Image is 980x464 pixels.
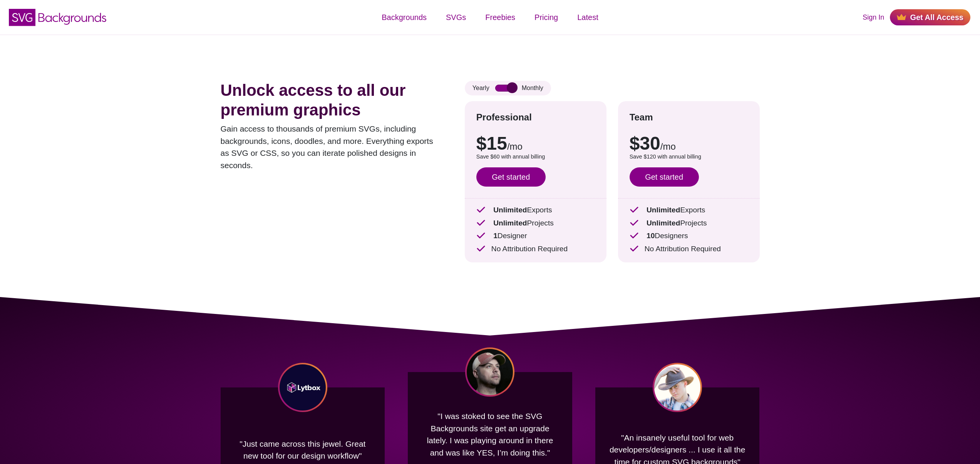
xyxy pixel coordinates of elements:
[568,6,608,29] a: Latest
[221,123,442,171] p: Gain access to thousands of premium SVGs, including backgrounds, icons, doodles, and more. Everyt...
[476,112,532,122] strong: Professional
[630,167,699,187] a: Get started
[476,244,595,255] p: No Attribution Required
[476,230,595,242] p: Designer
[493,206,527,214] strong: Unlimited
[493,219,527,227] strong: Unlimited
[630,153,748,161] p: Save $120 with annual billing
[653,363,702,412] img: Jarod Peachey headshot
[476,205,595,216] p: Exports
[647,206,680,214] strong: Unlimited
[476,153,595,161] p: Save $60 with annual billing
[630,244,748,255] p: No Attribution Required
[630,112,653,122] strong: Team
[476,134,595,153] p: $15
[890,9,970,25] a: Get All Access
[507,141,523,152] span: /mo
[436,6,476,29] a: SVGs
[647,219,680,227] strong: Unlimited
[465,81,551,95] div: Yearly Monthly
[476,6,525,29] a: Freebies
[630,134,748,153] p: $30
[630,230,748,242] p: Designers
[525,6,568,29] a: Pricing
[863,12,884,23] a: Sign In
[630,205,748,216] p: Exports
[476,218,595,229] p: Projects
[493,232,498,240] strong: 1
[647,232,655,240] strong: 10
[372,6,436,29] a: Backgrounds
[660,141,676,152] span: /mo
[465,347,514,397] img: Chris Coyier headshot
[221,81,442,120] h1: Unlock access to all our premium graphics
[630,218,748,229] p: Projects
[278,363,327,412] img: Lytbox Co logo
[476,167,546,187] a: Get started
